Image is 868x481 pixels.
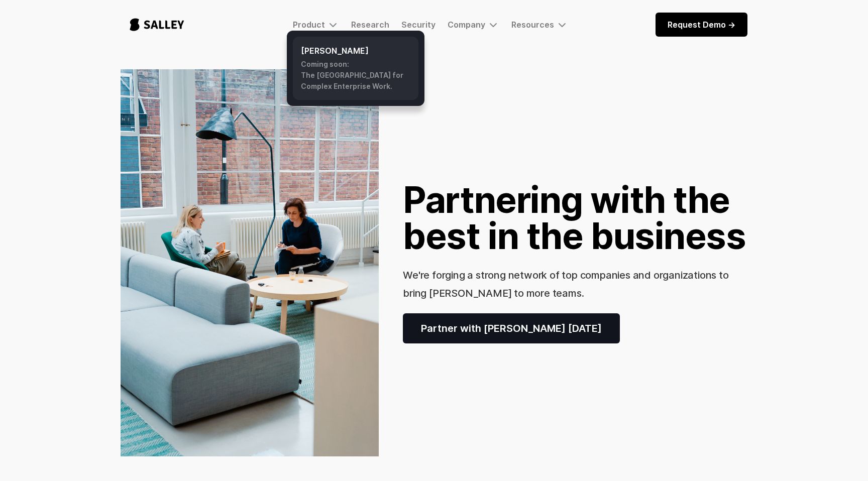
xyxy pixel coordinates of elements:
[656,13,747,37] a: Request Demo ->
[401,20,436,30] a: Security
[511,20,554,30] div: Resources
[403,269,728,299] h3: We're forging a strong network of top companies and organizations to bring [PERSON_NAME] to more ...
[403,182,747,254] h1: Partnering with the best in the business
[301,59,410,92] div: Coming soon: The [GEOGRAPHIC_DATA] for Complex Enterprise Work.
[403,313,620,343] a: Partner with [PERSON_NAME] [DATE]
[448,19,499,31] div: Company
[351,20,389,30] a: Research
[287,31,424,106] nav: Product
[293,19,339,31] div: Product
[448,20,485,30] div: Company
[511,19,568,31] div: Resources
[293,37,418,100] a: [PERSON_NAME]Coming soon:The [GEOGRAPHIC_DATA] for Complex Enterprise Work.
[301,45,410,57] h6: [PERSON_NAME]
[121,8,193,41] a: home
[293,20,325,30] div: Product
